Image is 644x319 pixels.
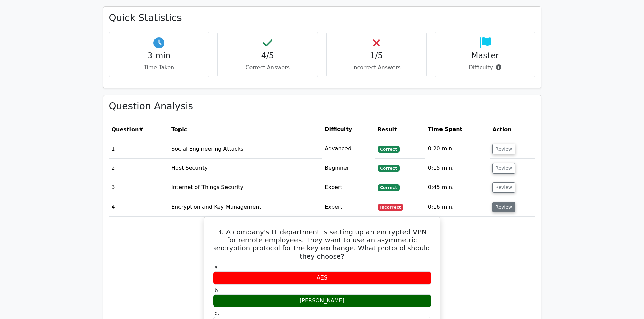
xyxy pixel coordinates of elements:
[378,204,404,211] span: Incorrect
[109,197,169,217] td: 4
[440,51,530,61] h4: Master
[109,101,535,112] h3: Question Analysis
[109,120,169,139] th: #
[322,159,375,178] td: Beginner
[112,126,139,133] span: Question
[169,159,322,178] td: Host Security
[375,120,425,139] th: Result
[378,165,400,172] span: Correct
[332,63,421,72] p: Incorrect Answers
[215,287,220,294] span: b.
[440,63,530,72] p: Difficulty
[215,310,219,316] span: c.
[378,184,400,191] span: Correct
[109,139,169,158] td: 1
[425,197,490,217] td: 0:16 min.
[322,139,375,158] td: Advanced
[115,63,204,72] p: Time Taken
[425,159,490,178] td: 0:15 min.
[169,197,322,217] td: Encryption and Key Management
[169,139,322,158] td: Social Engineering Attacks
[492,182,515,193] button: Review
[109,12,535,24] h3: Quick Statistics
[425,178,490,197] td: 0:45 min.
[215,264,220,271] span: a.
[322,197,375,217] td: Expert
[492,202,515,212] button: Review
[213,294,431,308] div: [PERSON_NAME]
[332,51,421,61] h4: 1/5
[378,146,400,153] span: Correct
[109,159,169,178] td: 2
[223,51,312,61] h4: 4/5
[322,120,375,139] th: Difficulty
[109,178,169,197] td: 3
[169,178,322,197] td: Internet of Things Security
[425,139,490,158] td: 0:20 min.
[213,271,431,285] div: AES
[115,51,204,61] h4: 3 min
[492,163,515,174] button: Review
[223,63,312,72] p: Correct Answers
[322,178,375,197] td: Expert
[490,120,535,139] th: Action
[492,144,515,154] button: Review
[212,228,432,260] h5: 3. A company's IT department is setting up an encrypted VPN for remote employees. They want to us...
[169,120,322,139] th: Topic
[425,120,490,139] th: Time Spent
